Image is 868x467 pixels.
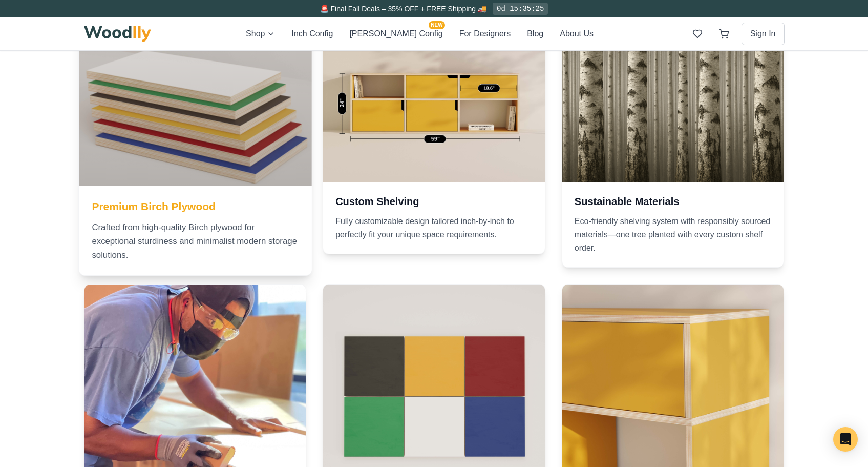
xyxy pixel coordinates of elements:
[92,220,299,262] p: Crafted from high-quality Birch plywood for exceptional sturdiness and minimalist modern storage ...
[742,23,785,45] button: Sign In
[833,427,858,452] div: Open Intercom Messenger
[291,27,333,40] button: Inch Config
[246,27,275,40] button: Shop
[335,194,533,209] h3: Custom Shelving
[575,194,772,209] h3: Sustainable Materials
[84,26,152,42] img: Woodlly
[92,198,299,213] h3: Premium Birch Plywood
[527,27,543,40] button: Blog
[429,21,444,29] span: NEW
[493,3,548,15] div: 0d 15:35:25
[335,215,533,241] p: Fully customizable design tailored inch-by-inch to perfectly fit your unique space requirements.
[459,27,511,40] button: For Designers
[349,27,442,40] button: [PERSON_NAME] ConfigNEW
[560,27,594,40] button: About Us
[575,215,772,255] p: Eco-friendly shelving system with responsibly sourced materials—one tree planted with every custo...
[320,5,486,13] span: 🚨 Final Fall Deals – 35% OFF + FREE Shipping 🚚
